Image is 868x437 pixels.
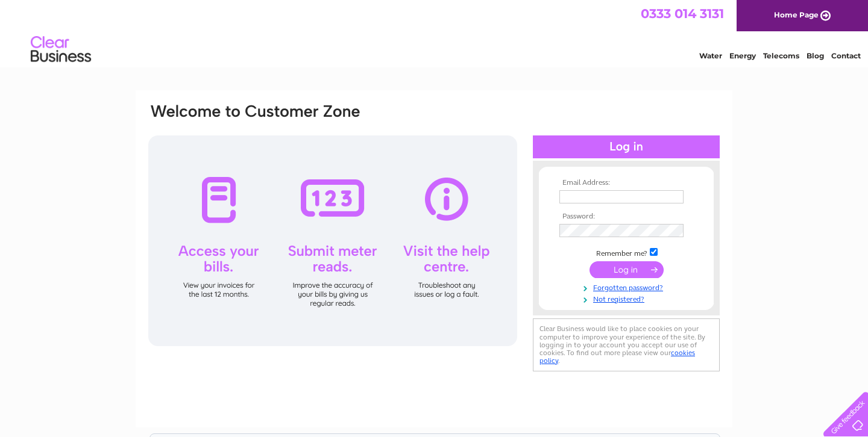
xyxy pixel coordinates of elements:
input: Submit [590,261,664,278]
a: Contact [831,51,861,60]
a: Energy [729,51,756,60]
img: logo.png [30,31,92,68]
th: Password: [556,212,696,221]
a: Not registered? [559,293,696,304]
div: Clear Business is a trading name of Verastar Limited (registered in [GEOGRAPHIC_DATA] No. 3667643... [150,7,720,58]
a: Forgotten password? [559,281,696,293]
td: Remember me? [556,246,696,258]
a: Telecoms [763,51,799,60]
a: Water [699,51,722,60]
a: Blog [807,51,824,60]
a: cookies policy [539,349,695,365]
a: 0333 014 3131 [641,6,724,21]
th: Email Address: [556,179,696,187]
div: Clear Business would like to place cookies on your computer to improve your experience of the sit... [533,318,720,371]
